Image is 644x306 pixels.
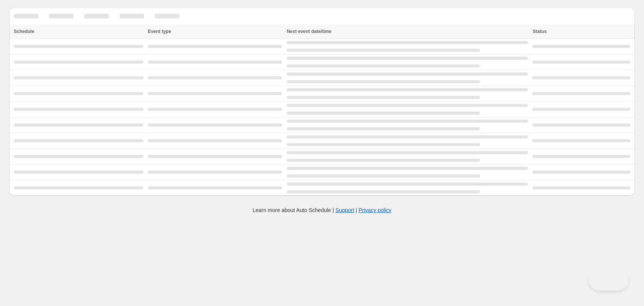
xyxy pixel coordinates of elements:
iframe: Toggle Customer Support [588,268,629,291]
span: Next event date/time [287,29,332,34]
span: Status [532,29,547,34]
span: Event type [148,29,171,34]
a: Support [335,207,354,213]
p: Learn more about Auto Schedule | | [253,206,391,214]
span: Schedule [14,29,34,34]
a: Privacy policy [359,207,392,213]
